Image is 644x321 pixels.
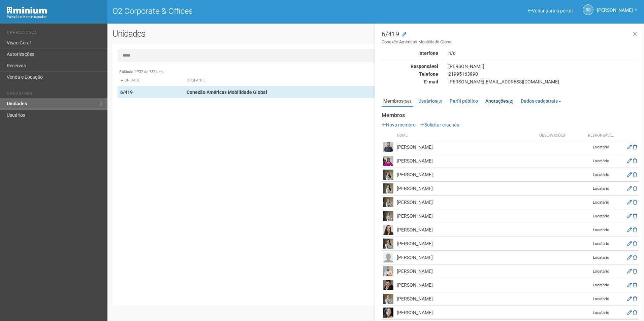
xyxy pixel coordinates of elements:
td: Locatário [584,278,618,292]
a: Excluir membro [633,213,637,219]
a: Editar membro [627,241,632,246]
a: Excluir membro [633,282,637,288]
li: Cadastros [7,91,102,98]
div: [PERSON_NAME][EMAIL_ADDRESS][DOMAIN_NAME] [443,79,644,85]
th: Unidade: activate to sort column descending [118,75,184,86]
div: Painel do Administrador [7,14,102,20]
a: Editar membro [627,158,632,164]
a: Excluir membro [633,144,637,150]
img: user.png [383,280,393,290]
td: [PERSON_NAME] [395,251,538,264]
li: Operacional [7,30,102,37]
a: Editar membro [627,144,632,150]
a: Excluir membro [633,255,637,260]
small: (2) [508,99,513,104]
img: Minium [7,7,47,14]
td: [PERSON_NAME] [395,140,538,154]
a: Editar membro [627,269,632,274]
th: Observações [538,131,584,140]
small: (56) [404,99,411,104]
div: 21995163990 [443,71,644,77]
strong: 6/419 [120,90,133,95]
h3: 6/419 [382,31,639,45]
th: Nome [395,131,538,140]
td: [PERSON_NAME] [395,264,538,278]
td: Locatário [584,237,618,251]
a: Excluir membro [633,172,637,177]
div: Telefone [377,71,443,77]
th: Ocupante: activate to sort column ascending [184,75,412,86]
a: Membros(56) [382,96,413,107]
td: Locatário [584,140,618,154]
img: user.png [383,225,393,235]
a: Excluir membro [633,310,637,315]
a: RS [583,4,593,15]
a: Perfil público [448,96,480,106]
h2: Unidades [112,29,326,39]
a: Anotações(2) [484,96,515,106]
a: Usuários(3) [417,96,444,106]
img: user.png [383,170,393,180]
td: Locatário [584,154,618,168]
img: user.png [383,183,393,193]
a: Editar membro [627,296,632,301]
h1: O2 Corporate & Offices [112,7,371,15]
a: Editar membro [627,186,632,191]
div: Responsável [377,63,443,69]
a: Excluir membro [633,296,637,301]
strong: Conexão Américas Mobilidade Global [187,90,267,95]
td: Locatário [584,292,618,306]
a: Editar membro [627,200,632,205]
a: Editar membro [627,310,632,315]
img: user.png [383,266,393,276]
td: [PERSON_NAME] [395,209,538,223]
td: Locatário [584,195,618,209]
a: Excluir membro [633,269,637,274]
a: Editar membro [627,282,632,288]
a: Editar membro [627,255,632,260]
a: Excluir membro [633,241,637,246]
small: Conexão Américas Mobilidade Global [382,39,639,45]
td: Locatário [584,306,618,320]
span: Rayssa Soares Ribeiro [597,1,633,13]
td: [PERSON_NAME] [395,154,538,168]
td: [PERSON_NAME] [395,223,538,237]
a: [PERSON_NAME] [597,8,637,14]
td: [PERSON_NAME] [395,195,538,209]
td: Locatário [584,264,618,278]
a: Voltar para o portal [528,8,573,13]
a: Dados cadastrais [519,96,563,106]
a: Editar membro [627,172,632,177]
a: Editar membro [627,213,632,219]
strong: Membros [382,112,639,118]
a: Modificar a unidade [402,31,406,38]
a: Excluir membro [633,158,637,164]
td: Locatário [584,209,618,223]
a: Editar membro [627,227,632,233]
td: [PERSON_NAME] [395,278,538,292]
a: Solicitar crachás [420,122,459,128]
div: [PERSON_NAME] [443,63,644,69]
img: user.png [383,197,393,207]
img: user.png [383,142,393,152]
div: E-mail [377,79,443,85]
small: (3) [437,99,442,104]
img: user.png [383,211,393,221]
img: user.png [383,252,393,262]
img: user.png [383,239,393,249]
a: Excluir membro [633,200,637,205]
td: [PERSON_NAME] [395,306,538,320]
td: [PERSON_NAME] [395,237,538,251]
td: Locatário [584,182,618,195]
a: Excluir membro [633,227,637,233]
div: Interfone [377,50,443,56]
a: Excluir membro [633,186,637,191]
th: Responsável [584,131,618,140]
td: Locatário [584,251,618,264]
td: [PERSON_NAME] [395,182,538,195]
div: Exibindo 1-732 de 732 itens [118,69,634,75]
td: [PERSON_NAME] [395,168,538,182]
a: Novo membro [382,122,416,128]
div: n/d [443,50,644,56]
img: user.png [383,308,393,318]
